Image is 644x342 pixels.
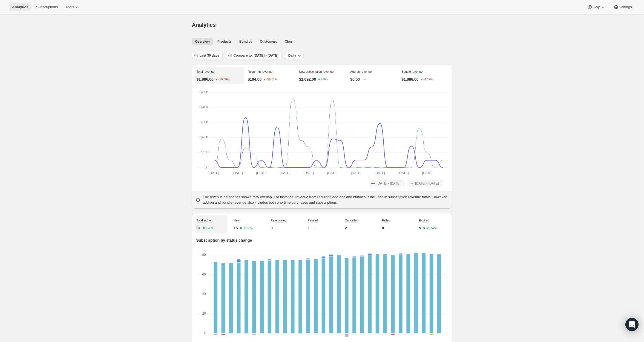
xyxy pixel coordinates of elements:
[321,78,328,81] text: 3.8%
[239,39,252,44] span: Bundles
[345,258,349,334] rect: Existing-0 77
[398,171,409,175] text: [DATE]
[304,171,314,175] text: [DATE]
[197,225,201,231] p: 81
[401,77,418,82] p: $1,886.00
[382,225,384,231] p: 0
[351,171,361,175] text: [DATE]
[322,256,326,259] rect: New-1 2
[430,254,433,334] rect: Existing-0 81
[382,219,390,222] span: Failed
[419,225,421,231] p: 5
[197,70,215,73] span: Total revenue
[352,256,356,258] rect: New-1 1
[415,181,439,186] span: [DATE] - [DATE]
[350,77,360,82] p: $0.00
[266,78,278,81] text: -58.51%
[329,257,333,334] rect: Existing-0 78
[201,120,208,124] text: $300
[248,70,273,73] span: Recurring revenue
[391,334,395,335] rect: Cancelled-4 -1
[62,3,83,11] button: Tools
[407,180,443,187] button: [DATE] - [DATE]
[201,90,208,94] text: $500
[234,53,278,58] span: Compare to: [DATE] - [DATE]
[260,261,264,334] rect: Existing-0 74
[221,334,225,335] rect: Cancelled-4 -1
[234,219,240,222] span: New
[383,254,387,334] rect: Existing-0 81
[197,219,212,222] span: Total active
[291,260,295,334] rect: Existing-0 75
[260,39,277,44] span: Customers
[203,194,449,205] p: The revenue categories shown may overlap. For instance, revenue from recurring add-ons and bundle...
[195,39,210,44] span: Overview
[214,262,217,334] rect: Existing-0 73
[9,3,31,11] button: Analytics
[248,77,262,82] p: $194.00
[197,77,214,82] p: $1,886.00
[414,254,418,334] rect: Existing-0 81
[377,181,400,186] span: [DATE] - [DATE]
[368,254,372,256] rect: New-1 2
[345,334,349,337] rect: Expired-6 -3
[202,312,206,315] text: 20
[243,227,253,230] text: 36.36%
[206,227,214,230] text: 9.46%
[350,70,372,73] span: Add-on revenue
[345,225,347,231] p: 2
[352,258,356,334] rect: Existing-0 77
[593,5,600,9] span: Help
[322,259,326,334] rect: Existing-0 76
[391,255,395,334] rect: Existing-0 80
[288,53,296,58] span: Daily
[360,256,364,257] rect: New-1 1
[327,171,338,175] text: [DATE]
[237,263,241,334] rect: Existing-0 72
[209,171,219,175] text: [DATE]
[237,259,241,263] rect: New-1 3
[430,334,433,335] rect: Paused-3 -1
[314,259,318,334] rect: Existing-0 76
[376,254,380,334] rect: Existing-0 81
[202,273,206,276] text: 60
[252,261,256,334] rect: Existing-0 74
[360,257,364,334] rect: Existing-0 78
[610,3,635,11] button: Settings
[202,292,206,296] text: 40
[218,78,229,81] text: -10.09%
[283,260,287,334] rect: Existing-0 75
[275,260,279,334] rect: Existing-0 75
[329,255,333,257] rect: New-1 2
[36,5,58,9] span: Subscriptions
[245,260,248,334] rect: Existing-0 75
[375,171,385,175] text: [DATE]
[419,219,429,222] span: Expired
[422,171,433,175] text: [DATE]
[256,171,266,175] text: [DATE]
[299,70,334,73] span: New subscription revenue
[232,171,243,175] text: [DATE]
[271,225,273,231] p: 0
[399,255,403,334] rect: Existing-0 80
[306,260,310,334] rect: Existing-0 75
[200,105,208,109] text: $400
[423,78,433,81] text: -4.17%
[422,253,426,334] rect: Existing-0 82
